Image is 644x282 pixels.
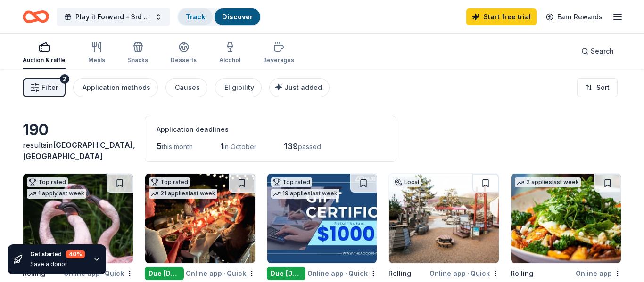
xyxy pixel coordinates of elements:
[284,141,298,151] span: 139
[388,268,411,279] div: Rolling
[157,141,162,151] span: 5
[23,121,133,139] div: 190
[540,8,608,25] a: Earn Rewards
[511,174,621,263] img: Image for First Watch
[271,189,339,199] div: 19 applies last week
[511,268,533,279] div: Rolling
[23,56,66,64] div: Auction & raffle
[466,8,537,25] a: Start free trial
[171,56,197,64] div: Desserts
[186,267,256,279] div: Online app Quick
[30,260,85,268] div: Save a donor
[220,141,223,151] span: 1
[267,174,377,263] img: Image for The Accounting Doctor
[128,38,148,69] button: Snacks
[60,74,69,84] div: 2
[577,78,618,97] button: Sort
[75,11,151,23] span: Play it Forward - 3rd annual benefit for WCA
[145,267,184,280] div: Due [DATE]
[298,143,321,151] span: passed
[591,46,614,57] span: Search
[271,177,312,187] div: Top rated
[515,177,581,187] div: 2 applies last week
[223,143,256,151] span: in October
[27,177,68,187] div: Top rated
[83,82,150,93] div: Application methods
[284,83,322,91] span: Just added
[23,174,133,263] img: Image for Oakland Zoo
[41,82,58,93] span: Filter
[345,270,347,277] span: •
[177,8,261,26] button: TrackDiscover
[222,13,253,21] a: Discover
[149,177,190,187] div: Top rated
[219,56,240,64] div: Alcohol
[88,56,105,64] div: Meals
[596,82,610,93] span: Sort
[269,78,330,97] button: Just added
[263,56,294,64] div: Beverages
[128,56,148,64] div: Snacks
[467,270,469,277] span: •
[389,174,499,263] img: Image for Bay Area Discovery Museum
[215,78,262,97] button: Eligibility
[157,124,385,135] div: Application deadlines
[393,177,421,187] div: Local
[23,139,133,162] div: results
[267,267,306,280] div: Due [DATE]
[171,38,197,69] button: Desserts
[429,267,499,279] div: Online app Quick
[223,270,225,277] span: •
[66,250,85,258] div: 40 %
[576,267,621,279] div: Online app
[23,6,49,28] a: Home
[73,78,158,97] button: Application methods
[175,82,200,93] div: Causes
[27,189,86,199] div: 1 apply last week
[149,189,217,199] div: 21 applies last week
[23,140,135,161] span: in
[165,78,207,97] button: Causes
[88,38,105,69] button: Meals
[57,8,170,26] button: Play it Forward - 3rd annual benefit for WCA
[23,78,66,97] button: Filter2
[307,267,377,279] div: Online app Quick
[30,250,85,258] div: Get started
[186,13,205,21] a: Track
[23,38,66,69] button: Auction & raffle
[23,140,135,161] span: [GEOGRAPHIC_DATA], [GEOGRAPHIC_DATA]
[263,38,294,69] button: Beverages
[162,143,193,151] span: this month
[145,174,255,263] img: Image for CookinGenie
[219,38,240,69] button: Alcohol
[224,82,254,93] div: Eligibility
[574,42,621,61] button: Search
